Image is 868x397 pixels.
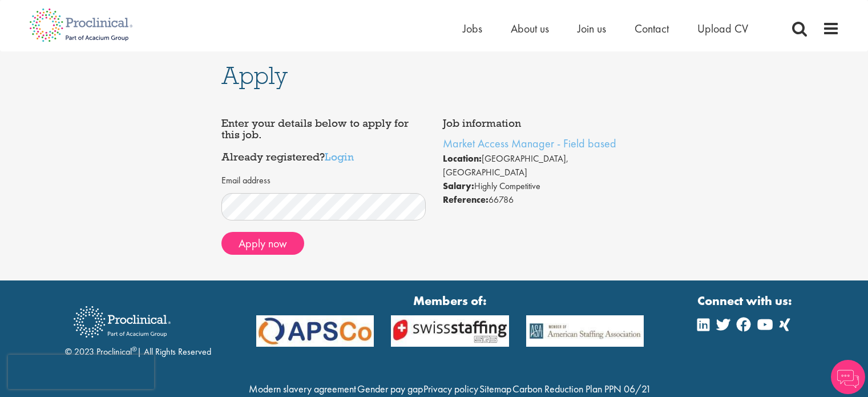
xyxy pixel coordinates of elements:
a: Sitemap [479,382,511,395]
img: APSCo [248,315,383,347]
a: Upload CV [697,21,748,36]
a: Jobs [463,21,482,36]
img: APSCo [518,315,653,347]
strong: Reference: [443,194,488,206]
img: Chatbot [831,360,865,394]
a: Market Access Manager - Field based [443,136,616,151]
li: 66786 [443,193,647,207]
iframe: reCAPTCHA [8,355,154,389]
span: Apply [221,60,288,91]
li: Highly Competitive [443,179,647,193]
a: Login [325,150,354,163]
h4: Job information [443,118,647,129]
a: Carbon Reduction Plan PPN 06/21 [512,382,651,395]
a: Privacy policy [423,382,478,395]
strong: Connect with us: [697,292,794,310]
strong: Salary: [443,180,474,192]
strong: Location: [443,153,482,165]
a: Contact [635,21,669,36]
strong: Members of: [256,292,644,310]
img: Proclinical Recruitment [65,298,179,346]
a: Gender pay gap [357,382,423,395]
button: Apply now [221,232,304,255]
label: Email address [221,174,271,187]
sup: ® [132,344,137,354]
div: © 2023 Proclinical | All Rights Reserved [65,298,211,359]
li: [GEOGRAPHIC_DATA], [GEOGRAPHIC_DATA] [443,152,647,179]
img: APSCo [382,315,518,347]
a: Join us [578,21,606,36]
a: Modern slavery agreement [249,382,356,395]
a: About us [511,21,549,36]
h4: Enter your details below to apply for this job. Already registered? [221,118,426,163]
